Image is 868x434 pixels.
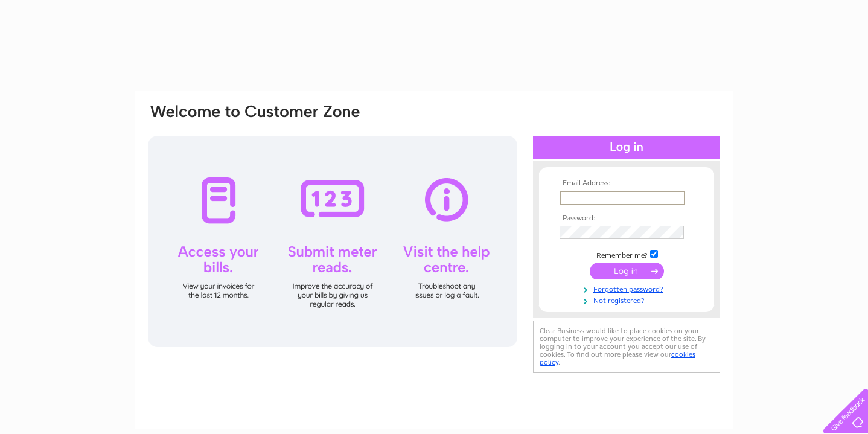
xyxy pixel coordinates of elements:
[560,282,697,294] a: Forgotten password?
[557,179,697,188] th: Email Address:
[560,294,697,305] a: Not registered?
[540,350,695,366] a: cookies policy
[533,321,720,373] div: Clear Business would like to place cookies on your computer to improve your experience of the sit...
[557,248,697,260] td: Remember me?
[590,263,664,279] input: Submit
[557,214,697,223] th: Password:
